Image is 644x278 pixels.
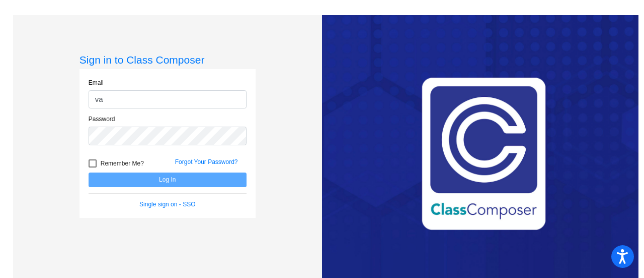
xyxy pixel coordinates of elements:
[89,173,247,187] button: Log In
[101,157,144,170] span: Remember Me?
[175,158,238,165] a: Forgot Your Password?
[89,115,115,124] label: Password
[139,201,195,208] a: Single sign on - SSO
[79,53,256,66] h3: Sign in to Class Composer
[89,78,104,87] label: Email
